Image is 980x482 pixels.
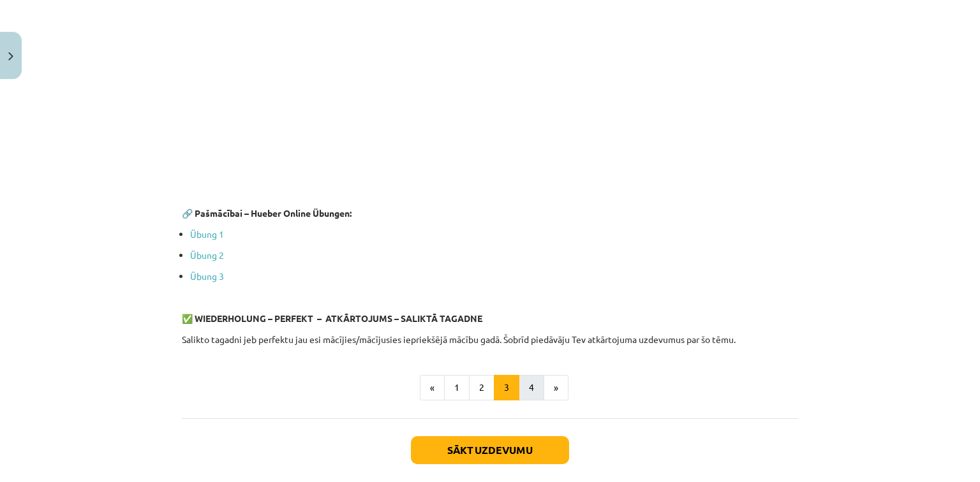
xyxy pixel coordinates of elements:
[444,375,470,400] button: 1
[8,52,13,61] img: icon-close-lesson-0947bae3869378f0d4975bcd49f059093ad1ed9edebbc8119c70593378902aed.svg
[544,375,568,400] button: »
[494,375,519,400] button: 3
[182,333,798,346] p: Salikto tagadni jeb perfektu jau esi mācījies/mācījusies iepriekšējā mācību gadā. Šobrīd piedāvāj...
[190,270,224,282] a: Übung 3
[519,375,544,400] button: 4
[411,436,569,464] button: Sākt uzdevumu
[190,228,224,240] a: Übung 1
[182,375,798,400] nav: Page navigation example
[469,375,494,400] button: 2
[420,375,445,400] button: «
[182,312,482,324] strong: ✅ WIEDERHOLUNG – PERFEKT – ATKĀRTOJUMS – SALIKTĀ TAGADNE
[182,207,352,219] strong: 🔗 Pašmācībai – Hueber Online Übungen:
[190,249,224,261] a: Übung 2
